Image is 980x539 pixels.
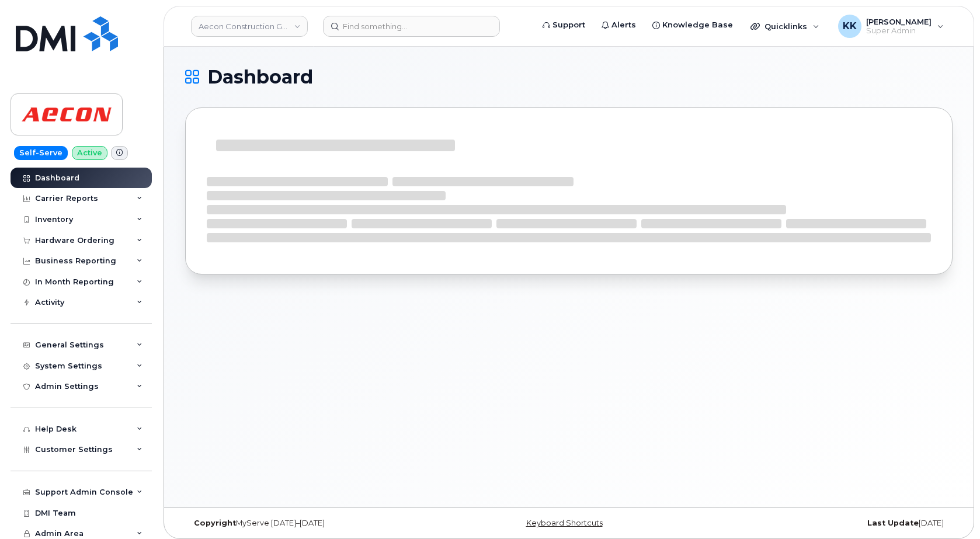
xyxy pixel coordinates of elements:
[194,519,236,527] strong: Copyright
[185,519,441,528] div: MyServe [DATE]–[DATE]
[207,68,313,86] span: Dashboard
[526,519,603,527] a: Keyboard Shortcuts
[697,519,953,528] div: [DATE]
[867,519,919,527] strong: Last Update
